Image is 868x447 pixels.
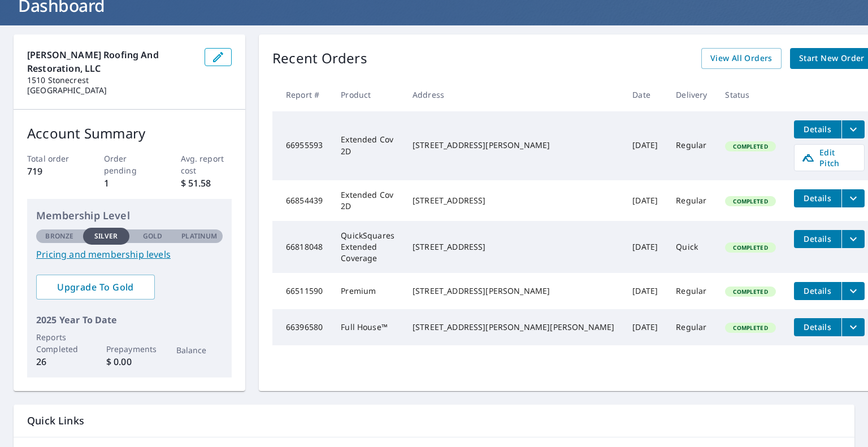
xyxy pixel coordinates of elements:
td: [DATE] [623,273,667,309]
p: Order pending [104,153,155,176]
p: Gold [143,231,162,241]
button: filesDropdownBtn-66854439 [841,189,865,207]
td: Regular [667,180,716,221]
p: 1 [104,176,155,190]
p: Balance [176,344,223,356]
td: Extended Cov 2D [332,180,403,221]
button: filesDropdownBtn-66511590 [841,282,865,300]
span: Edit Pitch [801,147,857,168]
span: Completed [726,324,774,332]
button: detailsBtn-66396580 [794,318,841,336]
p: $ 0.00 [106,355,153,368]
p: [GEOGRAPHIC_DATA] [27,85,196,96]
p: $ 51.58 [181,176,232,190]
span: Details [801,322,835,332]
span: Completed [726,288,774,296]
p: 2025 Year To Date [36,313,223,327]
p: [PERSON_NAME] Roofing and Restoration, LLC [27,48,196,75]
div: [STREET_ADDRESS][PERSON_NAME] [413,285,614,297]
td: Premium [332,273,403,309]
span: Completed [726,142,774,150]
button: detailsBtn-66854439 [794,189,841,207]
th: Status [716,78,784,111]
span: Completed [726,244,774,251]
span: Details [801,233,835,244]
p: Membership Level [36,208,223,223]
td: Full House™ [332,309,403,345]
td: Regular [667,273,716,309]
div: [STREET_ADDRESS][PERSON_NAME][PERSON_NAME] [413,322,614,333]
button: filesDropdownBtn-66396580 [841,318,865,336]
div: [STREET_ADDRESS][PERSON_NAME] [413,140,614,151]
span: Completed [726,197,774,205]
button: filesDropdownBtn-66818048 [841,230,865,248]
td: [DATE] [623,221,667,273]
td: 66818048 [272,221,332,273]
button: detailsBtn-66818048 [794,230,841,248]
p: Total order [27,153,79,164]
a: Pricing and membership levels [36,248,223,261]
td: [DATE] [623,111,667,180]
span: Details [801,124,835,134]
th: Date [623,78,667,111]
td: Extended Cov 2D [332,111,403,180]
p: Silver [94,231,118,241]
p: 1510 Stonecrest [27,75,196,85]
th: Address [403,78,623,111]
td: 66511590 [272,273,332,309]
td: [DATE] [623,309,667,345]
p: Recent Orders [272,48,367,69]
button: filesDropdownBtn-66955593 [841,120,865,138]
a: Edit Pitch [794,144,865,171]
span: Upgrade To Gold [45,281,146,293]
td: Quick [667,221,716,273]
a: Upgrade To Gold [36,275,155,300]
td: 66854439 [272,180,332,221]
th: Delivery [667,78,716,111]
th: Report # [272,78,332,111]
button: detailsBtn-66511590 [794,282,841,300]
span: Details [801,193,835,203]
td: 66396580 [272,309,332,345]
button: detailsBtn-66955593 [794,120,841,138]
div: [STREET_ADDRESS] [413,195,614,206]
p: 26 [36,355,83,368]
p: Bronze [45,231,73,241]
p: 719 [27,164,79,178]
th: Product [332,78,403,111]
span: View All Orders [710,51,772,66]
span: Details [801,285,835,296]
p: Account Summary [27,123,232,144]
p: Quick Links [27,414,841,428]
p: Avg. report cost [181,153,232,176]
a: View All Orders [701,48,782,69]
td: Regular [667,309,716,345]
div: [STREET_ADDRESS] [413,241,614,253]
td: [DATE] [623,180,667,221]
td: QuickSquares Extended Coverage [332,221,403,273]
td: Regular [667,111,716,180]
span: Start New Order [799,51,865,66]
p: Reports Completed [36,331,83,355]
td: 66955593 [272,111,332,180]
p: Prepayments [106,343,153,355]
p: Platinum [181,231,217,241]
